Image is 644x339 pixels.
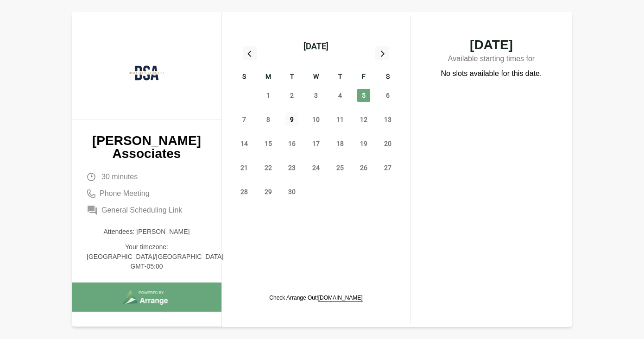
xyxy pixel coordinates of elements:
[429,51,554,68] p: Available starting times for
[269,294,362,301] p: Check Arrange Out!
[318,295,363,301] a: [DOMAIN_NAME]
[334,161,347,174] span: Thursday, September 25, 2025
[303,40,328,53] div: [DATE]
[334,137,347,150] span: Thursday, September 18, 2025
[262,113,275,126] span: Monday, September 8, 2025
[100,188,150,199] span: Phone Meeting
[309,113,322,126] span: Wednesday, September 10, 2025
[381,89,394,102] span: Saturday, September 6, 2025
[357,161,370,174] span: Friday, September 26, 2025
[256,71,280,83] div: M
[238,161,251,174] span: Sunday, September 21, 2025
[381,113,394,126] span: Saturday, September 13, 2025
[309,161,322,174] span: Wednesday, September 24, 2025
[309,89,322,102] span: Wednesday, September 3, 2025
[381,137,394,150] span: Saturday, September 20, 2025
[238,185,251,198] span: Sunday, September 28, 2025
[285,161,298,174] span: Tuesday, September 23, 2025
[352,71,376,83] div: F
[101,205,182,216] span: General Scheduling Link
[285,185,298,198] span: Tuesday, September 30, 2025
[87,242,207,271] p: Your timezone: [GEOGRAPHIC_DATA]/[GEOGRAPHIC_DATA] GMT-05:00
[357,137,370,150] span: Friday, September 19, 2025
[87,227,207,237] p: Attendees: [PERSON_NAME]
[262,185,275,198] span: Monday, September 29, 2025
[334,89,347,102] span: Thursday, September 4, 2025
[280,71,304,83] div: T
[304,71,328,83] div: W
[238,113,251,126] span: Sunday, September 7, 2025
[357,89,370,102] span: Friday, September 5, 2025
[376,71,400,83] div: S
[357,113,370,126] span: Friday, September 12, 2025
[309,137,322,150] span: Wednesday, September 17, 2025
[262,89,275,102] span: Monday, September 1, 2025
[238,137,251,150] span: Sunday, September 14, 2025
[429,38,554,51] span: [DATE]
[285,137,298,150] span: Tuesday, September 16, 2025
[381,161,394,174] span: Saturday, September 27, 2025
[232,71,256,83] div: S
[328,71,352,83] div: T
[87,134,207,160] p: [PERSON_NAME] Associates
[262,161,275,174] span: Monday, September 22, 2025
[101,171,138,182] span: 30 minutes
[334,113,347,126] span: Thursday, September 11, 2025
[285,89,298,102] span: Tuesday, September 2, 2025
[285,113,298,126] span: Tuesday, September 9, 2025
[441,68,542,79] p: No slots available for this date.
[262,137,275,150] span: Monday, September 15, 2025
